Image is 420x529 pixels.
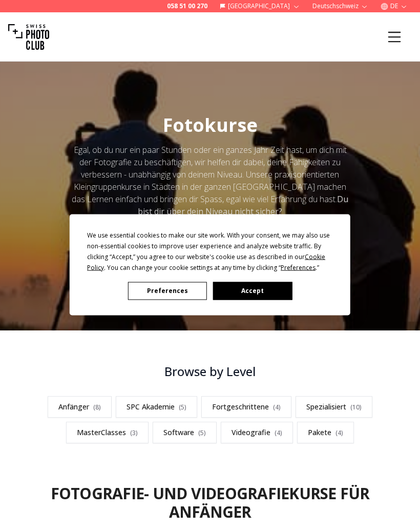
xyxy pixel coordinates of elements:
button: Preferences [128,282,207,300]
span: Cookie Policy [87,252,325,271]
div: Cookie Consent Prompt [70,214,350,315]
div: We use essential cookies to make our site work. With your consent, we may also use non-essential ... [87,229,333,272]
span: Preferences [281,263,316,271]
button: Accept [213,282,292,300]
